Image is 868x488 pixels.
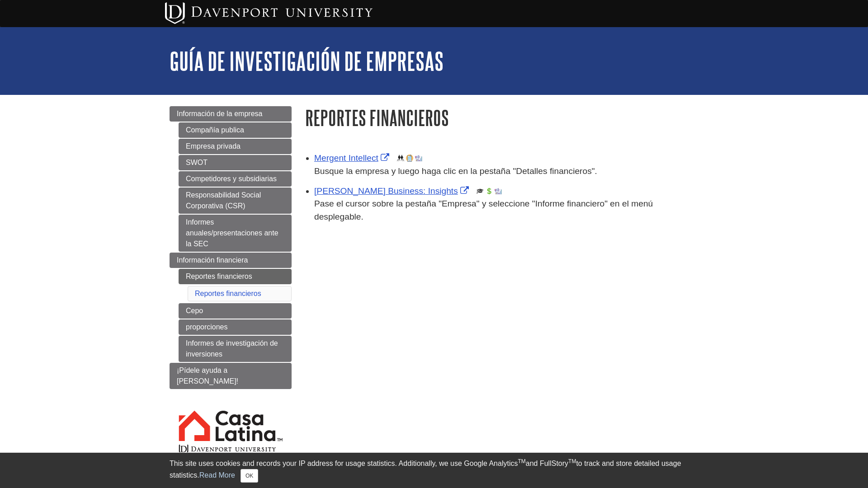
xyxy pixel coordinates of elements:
sup: TM [568,458,576,465]
a: Informes anuales/presentaciones ante la SEC [179,215,292,252]
h1: Reportes financieros [305,106,698,129]
a: Responsabilidad Social Corporativa (CSR) [179,188,292,214]
a: Información de la empresa [170,106,292,122]
img: Industry Report [415,155,422,162]
a: Link opens in new window [314,153,392,163]
img: Company Information [406,155,413,162]
img: Scholarly or Peer Reviewed [476,188,484,195]
div: Guide Page Menu [170,106,292,472]
a: proporciones [179,319,292,335]
p: Busque la empresa y luego haga clic en la pestaña "Detalles financieros". [314,165,698,178]
img: Davenport University [165,2,373,24]
div: This site uses cookies and records your IP address for usage statistics. Additionally, we use Goo... [170,458,698,483]
img: Financial Report [486,188,493,195]
a: Compañía publica [179,122,292,138]
a: Cepo [179,303,292,319]
span: Información financiera [177,256,248,264]
span: Información de la empresa [177,110,262,117]
a: Reportes financieros [195,290,261,297]
a: Informes de investigación de inversiones [179,336,292,362]
a: Link opens in new window [314,186,471,196]
a: SWOT [179,155,292,170]
a: Reportes financieros [179,269,292,284]
a: Guía de investigación de empresas [170,47,443,75]
a: Empresa privada [179,139,292,154]
a: ¡Pídele ayuda a [PERSON_NAME]! [170,363,292,389]
p: Pase el cursor sobre la pestaña "Empresa" y seleccione "Informe financiero" en el menú desplegable. [314,197,698,224]
a: Competidores y subsidiarias [179,171,292,187]
button: Close [241,469,258,483]
a: Información financiera [170,253,292,268]
span: ¡Pídele ayuda a [PERSON_NAME]! [177,366,238,385]
img: Demographics [397,155,404,162]
sup: TM [518,458,525,465]
a: Read More [199,471,235,479]
img: Industry Report [495,188,502,195]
